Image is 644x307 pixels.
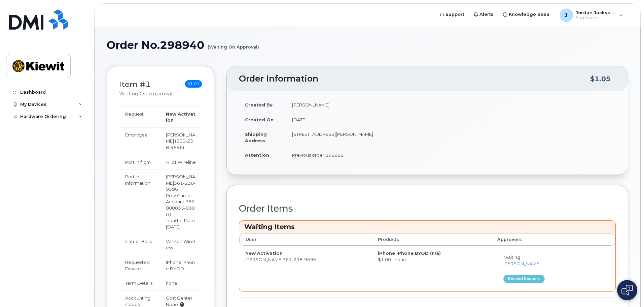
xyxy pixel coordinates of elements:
th: User [239,234,372,246]
td: [PERSON_NAME] [286,97,616,112]
th: Approvers [491,234,596,246]
span: 9596 [302,257,316,262]
span: 361 [166,138,193,150]
small: Waiting On Approval [119,91,172,97]
span: waiting [504,254,520,260]
span: 361 [166,180,195,192]
div: $1.05 [590,72,611,85]
img: Open chat [621,285,633,296]
span: 9596 [169,145,183,150]
td: [PERSON_NAME] ( ) [160,127,202,155]
td: [PERSON_NAME] Prev Carrier Account 786080835-00001 Transfer Date [DATE] [160,169,202,234]
span: 361 [283,257,316,262]
td: Term Details [119,276,160,290]
td: Verizon Wireless [160,234,202,255]
span: 238 [183,180,194,186]
td: [DATE] [286,112,616,127]
td: Employee [119,127,160,155]
h1: Order No.298940 [107,39,628,51]
td: $1.00 - none [372,246,491,291]
strong: New Activation [245,250,283,256]
strong: Created By [245,102,273,108]
strong: Shipping Address [245,131,267,143]
h3: Item #1 [119,80,172,97]
td: Request [119,106,160,127]
a: [PERSON_NAME] [503,261,541,266]
td: [PERSON_NAME] [239,246,372,291]
td: Port In from [119,155,160,170]
button: Resend request [503,275,545,283]
td: AT&T Wireline [160,155,202,170]
strong: Created On [245,117,274,122]
strong: iPhone iPhone BYOD (n/a) [378,250,441,256]
strong: Attention [245,152,269,158]
small: (Waiting On Approval) [208,39,259,50]
td: Carrier Base [119,234,160,255]
h2: Order Items [239,204,616,214]
td: none [160,276,202,290]
span: $1.00 [185,80,202,88]
td: Previous order 298688 [286,148,616,162]
td: [STREET_ADDRESS][PERSON_NAME] [286,127,616,148]
h3: Waiting Items [244,222,610,232]
td: Requested Device [119,255,160,276]
h2: Order Information [239,74,590,84]
td: iPhone iPhone BYOD [160,255,202,276]
span: 238 [292,257,302,262]
td: Port In Information [119,169,160,234]
th: Products [372,234,491,246]
strong: New Activation [166,111,195,123]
